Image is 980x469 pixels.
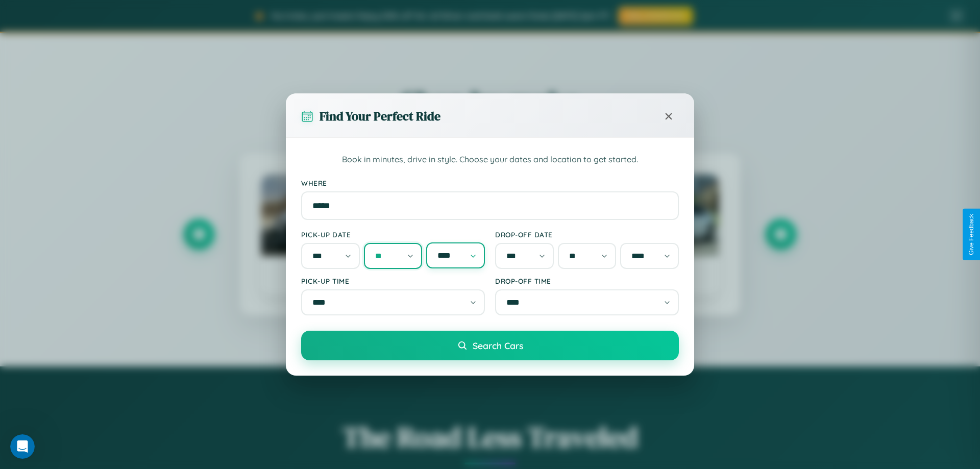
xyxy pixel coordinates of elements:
label: Drop-off Time [495,277,679,285]
button: Search Cars [301,331,679,360]
label: Pick-up Date [301,230,485,239]
h3: Find Your Perfect Ride [320,108,440,125]
p: Book in minutes, drive in style. Choose your dates and location to get started. [301,153,679,166]
label: Where [301,179,679,187]
label: Pick-up Time [301,277,485,285]
span: Search Cars [473,340,523,351]
label: Drop-off Date [495,230,679,239]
